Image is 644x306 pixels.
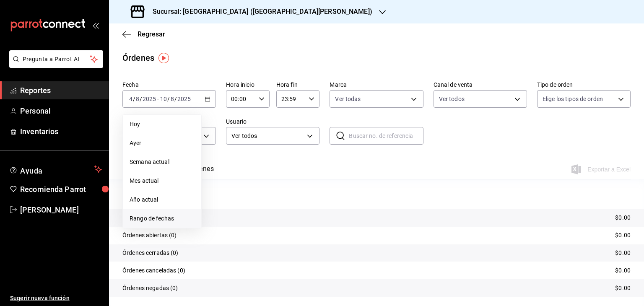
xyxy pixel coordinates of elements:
[130,195,195,204] span: Año actual
[615,213,631,222] p: $0.00
[330,82,423,88] label: Marca
[20,204,102,215] span: [PERSON_NAME]
[434,82,527,88] label: Canal de venta
[276,82,320,88] label: Hora fin
[138,30,165,38] span: Regresar
[335,95,361,103] span: Ver todas
[122,266,185,275] p: Órdenes canceladas (0)
[177,96,191,102] input: ----
[6,61,103,70] a: Pregunta a Parrot AI
[130,158,195,166] span: Semana actual
[20,164,91,174] span: Ayuda
[170,96,174,102] input: --
[122,284,178,293] p: Órdenes negadas (0)
[122,30,165,38] button: Regresar
[122,189,631,199] p: Resumen
[174,96,177,102] span: /
[122,82,216,88] label: Fecha
[20,184,102,195] span: Recomienda Parrot
[133,96,135,102] span: /
[146,7,372,17] h3: Sucursal: [GEOGRAPHIC_DATA] ([GEOGRAPHIC_DATA][PERSON_NAME])
[160,96,167,102] input: --
[9,50,103,68] button: Pregunta a Parrot AI
[23,55,90,64] span: Pregunta a Parrot AI
[615,284,631,293] p: $0.00
[615,266,631,275] p: $0.00
[130,214,195,223] span: Rango de fechas
[537,82,631,88] label: Tipo de orden
[439,95,465,103] span: Ver todos
[122,231,177,240] p: Órdenes abiertas (0)
[130,139,195,148] span: Ayer
[130,120,195,129] span: Hoy
[20,105,102,117] span: Personal
[92,22,99,29] button: open_drawer_menu
[135,96,140,102] input: --
[122,249,179,257] p: Órdenes cerradas (0)
[349,127,423,144] input: Buscar no. de referencia
[226,82,270,88] label: Hora inicio
[543,95,603,103] span: Elige los tipos de orden
[142,96,156,102] input: ----
[20,126,102,137] span: Inventarios
[130,176,195,185] span: Mes actual
[615,249,631,257] p: $0.00
[615,231,631,240] p: $0.00
[226,119,319,124] label: Usuario
[122,52,154,64] div: Órdenes
[140,96,142,102] span: /
[158,53,169,63] img: Tooltip marker
[231,132,304,140] span: Ver todos
[157,96,159,102] span: -
[167,96,170,102] span: /
[10,294,102,303] span: Sugerir nueva función
[129,96,133,102] input: --
[20,85,102,96] span: Reportes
